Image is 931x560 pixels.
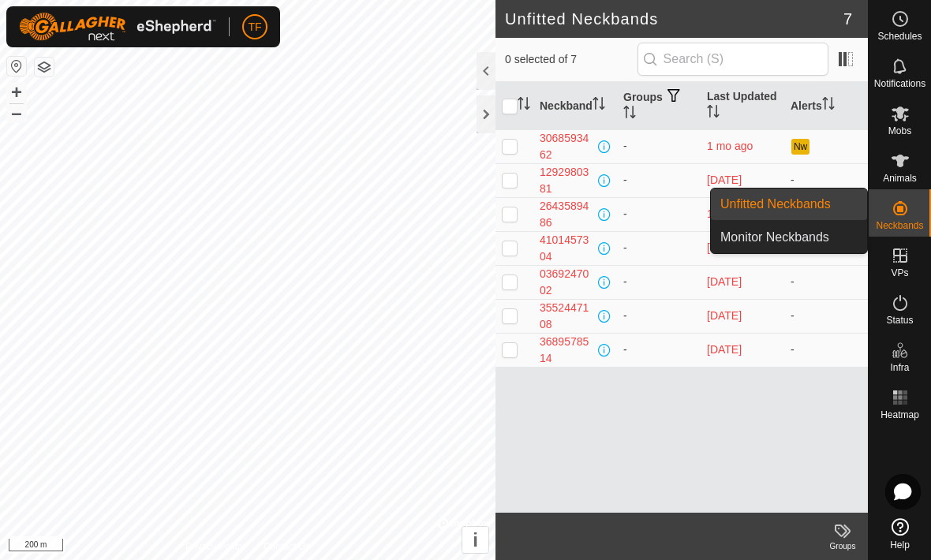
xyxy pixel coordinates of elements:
[707,107,720,120] p-sorticon: Activate to sort
[707,207,753,220] span: 27 Jun 2025 at 6:19 am
[890,363,909,372] span: Infra
[540,334,595,367] div: 3689578514
[843,7,852,31] span: 7
[540,130,595,163] div: 3068593462
[617,129,701,163] td: -
[784,299,868,333] td: -
[707,309,742,322] span: 15 Aug 2025 at 5:12 pm
[886,315,913,325] span: Status
[7,57,26,76] button: Reset Map
[264,539,310,554] a: Contact Us
[623,108,636,121] p-sorticon: Activate to sort
[637,43,828,76] input: Search (S)
[784,265,868,299] td: -
[505,51,637,68] span: 0 selected of 7
[617,333,701,367] td: -
[248,19,261,35] span: TF
[540,164,595,197] div: 1292980381
[876,221,923,230] span: Neckbands
[540,266,595,299] div: 0369247002
[891,268,908,278] span: VPs
[874,79,925,88] span: Notifications
[707,275,742,288] span: 17 Aug 2025 at 2:22 pm
[707,241,742,254] span: 15 Aug 2025 at 4:12 pm
[784,163,868,197] td: -
[19,13,216,41] img: Gallagher Logo
[617,231,701,265] td: -
[720,195,831,214] span: Unfitted Neckbands
[617,163,701,197] td: -
[701,82,784,130] th: Last Updated
[540,300,595,333] div: 3552447108
[883,174,917,183] span: Animals
[7,103,26,122] button: –
[518,99,530,112] p-sorticon: Activate to sort
[707,174,742,186] span: 15 Aug 2025 at 5:12 pm
[7,83,26,102] button: +
[822,99,835,112] p-sorticon: Activate to sort
[784,82,868,130] th: Alerts
[617,299,701,333] td: -
[617,82,701,130] th: Groups
[890,540,910,550] span: Help
[617,265,701,299] td: -
[505,9,843,28] h2: Unfitted Neckbands
[533,82,617,130] th: Neckband
[35,58,54,77] button: Map Layers
[593,99,605,112] p-sorticon: Activate to sort
[877,32,922,41] span: Schedules
[462,527,488,553] button: i
[540,232,595,265] div: 4101457304
[617,197,701,231] td: -
[888,126,911,136] span: Mobs
[707,140,753,152] span: 27 Jun 2025 at 6:18 am
[869,512,931,556] a: Help
[540,198,595,231] div: 2643589486
[791,139,809,155] button: Nw
[817,540,868,552] div: Groups
[711,222,867,253] a: Monitor Neckbands
[707,343,742,356] span: 17 Aug 2025 at 2:22 pm
[720,228,829,247] span: Monitor Neckbands
[185,539,245,554] a: Privacy Policy
[711,189,867,220] a: Unfitted Neckbands
[473,529,478,551] span: i
[784,333,868,367] td: -
[881,410,919,420] span: Heatmap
